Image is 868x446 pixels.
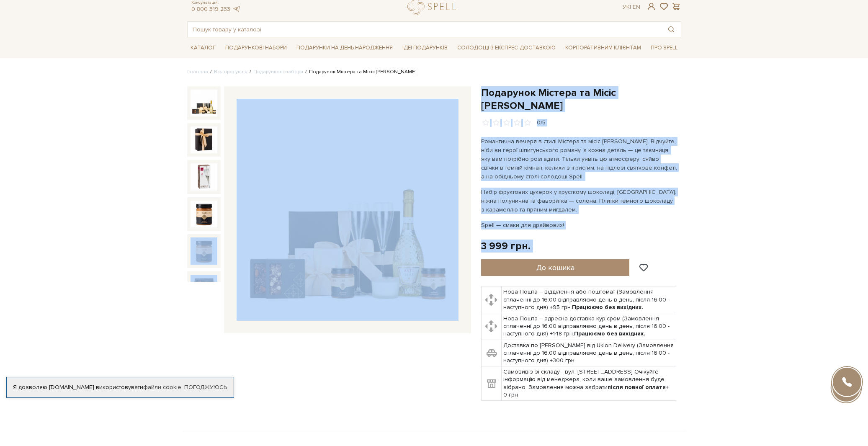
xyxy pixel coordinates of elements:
[572,304,643,311] b: Працюємо без вихідних.
[481,221,677,229] p: Spell — смаки для драйвових!
[191,237,217,264] img: Подарунок Містера та Місіс Сміт
[184,384,227,391] a: Погоджуюсь
[502,366,676,401] td: Самовивіз зі складу - вул. [STREET_ADDRESS] Очікуйте інформацію від менеджера, коли ваше замовлен...
[187,41,219,54] span: Каталог
[454,41,559,55] a: Солодощі з експрес-доставкою
[191,275,217,302] img: Подарунок Містера та Місіс Сміт
[191,163,217,190] img: Подарунок Містера та Місіс Сміт
[481,240,531,253] div: 3 999 грн.
[303,68,416,76] li: Подарунок Містера та Місіс [PERSON_NAME]
[633,3,640,10] a: En
[608,384,666,391] b: після повної оплати
[481,259,630,276] button: До кошика
[562,41,644,55] a: Корпоративним клієнтам
[187,69,208,75] a: Головна
[222,41,290,54] span: Подарункові набори
[481,86,681,112] h1: Подарунок Містера та Місіс [PERSON_NAME]
[188,22,662,37] input: Пошук товару у каталозі
[662,22,681,37] button: Пошук товару у каталозі
[191,90,217,116] img: Подарунок Містера та Місіс Сміт
[232,5,241,13] a: telegram
[481,188,677,214] p: Набір фруктових цукерок у хрусткому шоколаді, [GEOGRAPHIC_DATA]: ніжна полунична та фаворитка — с...
[7,384,234,391] div: Я дозволяю [DOMAIN_NAME] використовувати
[481,137,677,181] p: Романтична вечеря в стилі Містера та місіс [PERSON_NAME]. Відчуйте, ніби ви герої шпигунського ро...
[253,69,303,75] a: Подарункові набори
[647,41,681,54] span: Про Spell
[399,41,451,54] span: Ідеї подарунків
[536,263,574,272] span: До кошика
[502,340,676,366] td: Доставка по [PERSON_NAME] від Uklon Delivery (Замовлення сплаченні до 16:00 відправляємо день в д...
[214,69,247,75] a: Вся продукція
[237,99,458,321] img: Подарунок Містера та Місіс Сміт
[630,3,631,10] span: |
[191,126,217,153] img: Подарунок Містера та Місіс Сміт
[502,286,676,313] td: Нова Пошта – відділення або поштомат (Замовлення сплаченні до 16:00 відправляємо день в день, піс...
[574,330,645,337] b: Працюємо без вихідних.
[293,41,396,54] span: Подарунки на День народження
[191,5,230,13] a: 0 800 319 233
[537,119,546,127] div: 0/5
[502,313,676,340] td: Нова Пошта – адресна доставка кур'єром (Замовлення сплаченні до 16:00 відправляємо день в день, п...
[623,3,640,11] div: Ук
[143,384,181,391] a: файли cookie
[191,201,217,227] img: Подарунок Містера та Місіс Сміт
